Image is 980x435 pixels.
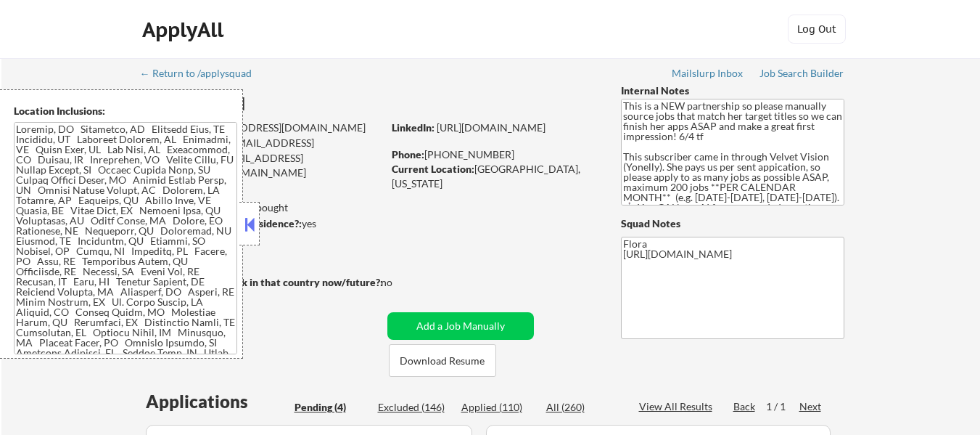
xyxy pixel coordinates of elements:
div: Internal Notes [621,84,844,98]
button: Download Resume [389,344,496,377]
strong: Phone: [392,148,424,160]
div: Applications [146,393,289,410]
div: [GEOGRAPHIC_DATA], [US_STATE] [392,162,597,190]
div: Pending (4) [295,400,367,415]
a: Mailslurp Inbox [672,68,744,82]
strong: Will need Visa to work in that country now/future?: [141,276,383,288]
div: Excluded (146) [378,400,450,415]
div: All (260) [546,400,619,415]
div: [EMAIL_ADDRESS][DOMAIN_NAME] [142,136,382,164]
strong: LinkedIn: [392,121,435,134]
div: 1 / 1 [766,399,799,414]
div: ApplyAll [142,17,228,42]
div: ← Return to /applysquad [140,68,265,78]
div: Back [733,399,757,414]
div: Mailslurp Inbox [672,68,744,78]
div: 110 sent / 10000 bought [141,200,382,215]
div: Squad Notes [621,216,844,231]
div: [EMAIL_ADDRESS][DOMAIN_NAME] [142,121,382,135]
div: Job Search Builder [759,68,844,78]
button: Log Out [788,15,846,44]
a: Job Search Builder [759,68,844,82]
div: Location Inclusions: [14,104,237,118]
div: $90,000 [141,232,382,247]
div: Next [799,399,823,414]
button: Add a Job Manually [387,312,534,340]
div: Applied (110) [461,400,534,415]
strong: Current Location: [392,163,474,175]
div: View All Results [639,399,717,414]
div: no [381,275,422,290]
div: [EMAIL_ADDRESS][PERSON_NAME][DOMAIN_NAME] [141,151,382,179]
div: [PERSON_NAME] [141,94,440,113]
a: [URL][DOMAIN_NAME] [437,121,545,134]
div: [PHONE_NUMBER] [392,147,597,162]
a: ← Return to /applysquad [140,68,265,82]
